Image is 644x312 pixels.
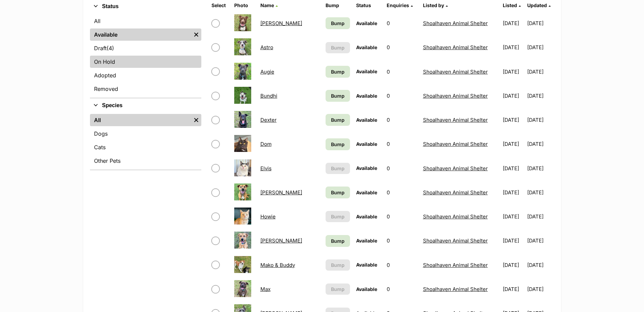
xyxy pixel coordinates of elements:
[260,189,302,196] a: [PERSON_NAME]
[260,117,277,123] a: Dexter
[356,238,377,243] span: Available
[326,211,350,222] button: Bump
[503,2,517,8] span: Listed
[260,213,276,220] a: Howie
[331,20,345,27] span: Bump
[331,213,345,220] span: Bump
[356,262,377,268] span: Available
[191,114,201,126] a: Remove filter
[387,2,409,8] span: translation missing: en.admin.listings.index.attributes.enquiries
[500,12,527,35] td: [DATE]
[384,253,420,277] td: 0
[384,229,420,252] td: 0
[500,229,527,252] td: [DATE]
[423,2,444,8] span: Listed by
[527,108,554,132] td: [DATE]
[331,237,345,245] span: Bump
[90,141,201,153] a: Cats
[326,163,350,174] button: Bump
[90,14,201,98] div: Status
[326,17,350,29] a: Bump
[90,56,201,68] a: On Hold
[356,190,377,195] span: Available
[384,181,420,204] td: 0
[356,214,377,219] span: Available
[260,20,302,26] a: [PERSON_NAME]
[527,132,554,156] td: [DATE]
[384,205,420,228] td: 0
[260,286,271,292] a: Max
[356,44,377,50] span: Available
[500,36,527,59] td: [DATE]
[500,277,527,301] td: [DATE]
[527,84,554,108] td: [DATE]
[326,187,350,198] a: Bump
[90,114,191,126] a: All
[90,15,201,27] a: All
[331,261,345,269] span: Bump
[331,116,345,123] span: Bump
[331,141,345,148] span: Bump
[331,44,345,51] span: Bump
[384,277,420,301] td: 0
[527,157,554,180] td: [DATE]
[331,92,345,99] span: Bump
[326,66,350,78] a: Bump
[90,128,201,140] a: Dogs
[500,132,527,156] td: [DATE]
[423,69,488,75] a: Shoalhaven Animal Shelter
[423,262,488,268] a: Shoalhaven Animal Shelter
[423,165,488,172] a: Shoalhaven Animal Shelter
[527,181,554,204] td: [DATE]
[326,90,350,102] a: Bump
[500,108,527,132] td: [DATE]
[500,181,527,204] td: [DATE]
[356,286,377,292] span: Available
[326,284,350,295] button: Bump
[90,101,201,110] button: Species
[423,44,488,51] a: Shoalhaven Animal Shelter
[356,165,377,171] span: Available
[527,2,547,8] span: Updated
[191,28,201,41] a: Remove filter
[260,93,277,99] a: Bundhi
[384,132,420,156] td: 0
[423,93,488,99] a: Shoalhaven Animal Shelter
[527,253,554,277] td: [DATE]
[527,36,554,59] td: [DATE]
[260,262,295,268] a: Mako & Buddy
[356,117,377,123] span: Available
[527,205,554,228] td: [DATE]
[500,205,527,228] td: [DATE]
[423,213,488,220] a: Shoalhaven Animal Shelter
[260,2,278,8] a: Name
[356,69,377,74] span: Available
[527,60,554,83] td: [DATE]
[356,20,377,26] span: Available
[423,237,488,244] a: Shoalhaven Animal Shelter
[384,60,420,83] td: 0
[500,84,527,108] td: [DATE]
[356,141,377,147] span: Available
[260,237,302,244] a: [PERSON_NAME]
[500,60,527,83] td: [DATE]
[331,68,345,75] span: Bump
[384,157,420,180] td: 0
[90,2,201,11] button: Status
[500,157,527,180] td: [DATE]
[356,93,377,99] span: Available
[331,165,345,172] span: Bump
[260,69,274,75] a: Augie
[384,36,420,59] td: 0
[423,286,488,292] a: Shoalhaven Animal Shelter
[90,155,201,167] a: Other Pets
[384,84,420,108] td: 0
[90,69,201,81] a: Adopted
[384,12,420,35] td: 0
[527,229,554,252] td: [DATE]
[503,2,521,8] a: Listed
[527,2,551,8] a: Updated
[331,189,345,196] span: Bump
[90,113,201,170] div: Species
[260,2,274,8] span: Name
